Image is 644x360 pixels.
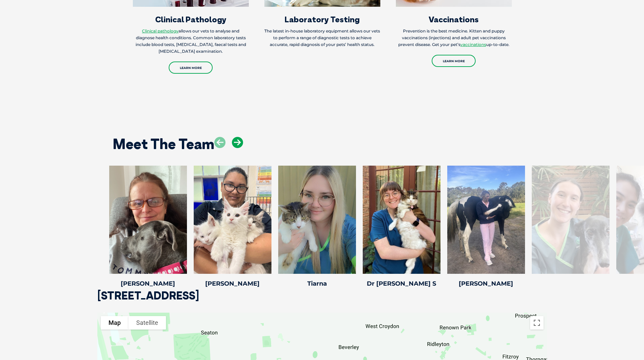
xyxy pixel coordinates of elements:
[194,281,271,287] h4: [PERSON_NAME]
[133,15,249,23] h3: Clinical Pathology
[133,28,249,55] p: allows our vets to analyse and diagnose health conditions. Common laboratory tests include blood ...
[264,15,380,23] h3: Laboratory Testing
[113,137,214,151] h2: Meet The Team
[447,281,525,287] h4: [PERSON_NAME]
[109,281,187,287] h4: [PERSON_NAME]
[169,62,213,74] a: Learn More
[363,281,440,287] h4: Dr [PERSON_NAME] S
[396,15,512,23] h3: Vaccinations
[432,55,476,67] a: Learn More
[142,28,178,33] a: Clinical pathology
[278,281,356,287] h4: Tiarna
[101,316,128,330] button: Show street map
[128,316,166,330] button: Show satellite imagery
[264,28,380,48] p: The latest in-house laboratory equipment allows our vets to perform a range of diagnostic tests t...
[460,42,486,47] a: vaccinations
[396,28,512,48] p: Prevention is the best medicine. Kitten and puppy vaccinations (injections) and adult pet vaccina...
[530,316,544,330] button: Toggle fullscreen view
